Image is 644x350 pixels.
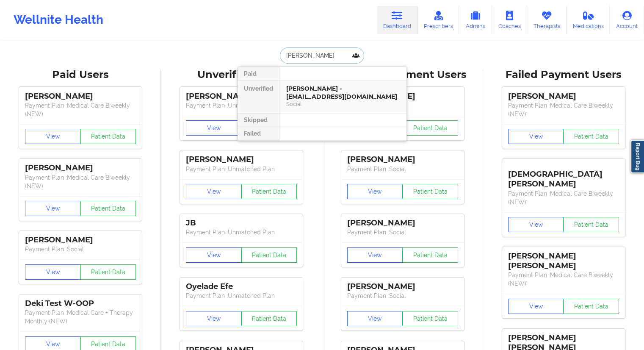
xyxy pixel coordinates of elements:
div: [PERSON_NAME] [347,155,458,164]
a: Report Bug [630,140,644,173]
div: [PERSON_NAME] [347,282,458,292]
p: Payment Plan : Medical Care Biweekly (NEW) [508,189,619,206]
button: Patient Data [241,184,297,199]
button: View [347,311,403,326]
button: Patient Data [80,201,136,216]
p: Payment Plan : Medical Care Biweekly (NEW) [25,101,136,118]
a: Dashboard [377,6,417,34]
div: Unverified [238,81,279,114]
button: Patient Data [563,129,619,144]
button: Patient Data [402,311,458,326]
a: Admins [459,6,492,34]
p: Payment Plan : Social [347,165,458,173]
div: [PERSON_NAME] [25,92,136,101]
div: [PERSON_NAME] [25,163,136,173]
button: View [508,217,564,232]
button: Patient Data [241,311,297,326]
p: Payment Plan : Social [347,292,458,300]
button: Patient Data [80,129,136,144]
button: View [25,264,81,280]
a: Therapists [527,6,567,34]
button: View [186,311,242,326]
div: [DEMOGRAPHIC_DATA][PERSON_NAME] [508,163,619,189]
button: Patient Data [402,120,458,136]
div: [PERSON_NAME] [186,155,297,164]
p: Payment Plan : Medical Care Biweekly (NEW) [508,271,619,288]
div: [PERSON_NAME] [186,92,297,101]
p: Payment Plan : Unmatched Plan [186,292,297,300]
p: Payment Plan : Medical Care + Therapy Monthly (NEW) [25,308,136,325]
button: View [186,120,242,136]
div: Paid Users [6,68,155,81]
button: View [508,129,564,144]
div: Paid [238,67,279,81]
p: Payment Plan : Medical Care Biweekly (NEW) [508,101,619,118]
button: Patient Data [402,247,458,263]
div: Social [286,100,400,108]
div: [PERSON_NAME] [508,92,619,101]
div: JB [186,218,297,228]
div: Failed [238,127,279,141]
button: Patient Data [402,184,458,199]
div: [PERSON_NAME] - [EMAIL_ADDRESS][DOMAIN_NAME] [286,85,400,100]
div: Failed Payment Users [489,68,638,81]
button: Patient Data [80,264,136,280]
a: Coaches [492,6,527,34]
div: [PERSON_NAME] [PERSON_NAME] [508,251,619,271]
a: Account [610,6,644,34]
div: [PERSON_NAME] [25,235,136,245]
p: Payment Plan : Unmatched Plan [186,101,297,110]
p: Payment Plan : Unmatched Plan [186,228,297,236]
button: Patient Data [563,217,619,232]
button: View [347,247,403,263]
p: Payment Plan : Social [25,245,136,253]
div: Deki Test W-OOP [25,299,136,308]
a: Prescribers [417,6,459,34]
button: View [508,299,564,314]
button: Patient Data [241,247,297,263]
p: Payment Plan : Unmatched Plan [186,165,297,173]
div: Oyelade Efe [186,282,297,292]
button: View [186,247,242,263]
div: [PERSON_NAME] [347,218,458,228]
button: View [25,201,81,216]
button: View [25,129,81,144]
p: Payment Plan : Medical Care Biweekly (NEW) [25,173,136,190]
a: Medications [567,6,610,34]
button: View [347,184,403,199]
div: Unverified Users [167,68,316,81]
button: View [186,184,242,199]
p: Payment Plan : Social [347,228,458,236]
div: Skipped [238,114,279,127]
button: Patient Data [563,299,619,314]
